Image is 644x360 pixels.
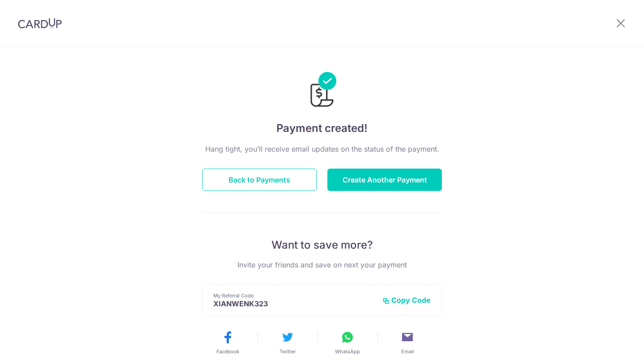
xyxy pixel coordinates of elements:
p: My Referral Code [213,292,375,299]
h4: Payment created! [202,120,442,136]
button: Copy Code [382,296,431,305]
img: CardUp [18,18,62,29]
button: Twitter [261,330,314,355]
p: Invite your friends and save on next your payment [202,259,442,270]
button: WhatsApp [321,330,374,355]
img: Payments [308,72,336,110]
p: XIANWENK323 [213,299,375,308]
span: Twitter [280,348,296,355]
button: Back to Payments [202,169,317,191]
span: Email [401,348,414,355]
button: Facebook [201,330,254,355]
p: Hang tight, you’ll receive email updates on the status of the payment. [202,144,442,154]
p: Want to save more? [202,238,442,252]
button: Create Another Payment [327,169,442,191]
span: Facebook [216,348,239,355]
span: WhatsApp [335,348,360,355]
button: Email [381,330,434,355]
